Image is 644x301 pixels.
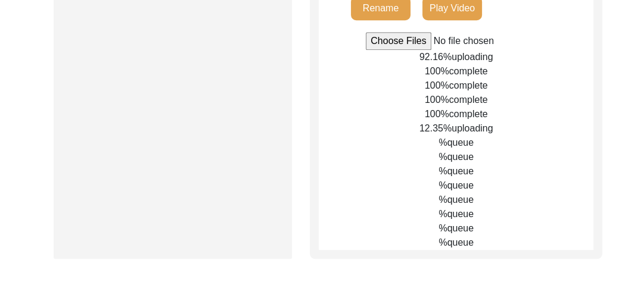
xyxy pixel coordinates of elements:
span: uploading [452,52,493,62]
span: % [438,195,447,205]
span: % [438,237,447,247]
span: complete [449,109,488,119]
span: 100% [425,66,449,76]
span: % [438,137,447,148]
span: % [438,166,447,176]
span: 100% [425,109,449,119]
span: queue [447,237,474,247]
span: queue [447,209,474,219]
span: 100% [425,95,449,105]
span: uploading [452,123,493,133]
span: complete [449,95,488,105]
span: complete [449,66,488,76]
span: 12.35% [419,123,452,133]
span: queue [447,152,474,162]
span: 100% [425,80,449,90]
span: queue [447,223,474,233]
span: % [438,223,447,233]
span: % [438,180,447,190]
span: % [438,152,447,162]
span: complete [449,80,488,90]
span: % [438,209,447,219]
span: queue [447,166,474,176]
span: queue [447,137,474,148]
span: queue [447,195,474,205]
span: 92.16% [419,52,452,62]
span: queue [447,180,474,190]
